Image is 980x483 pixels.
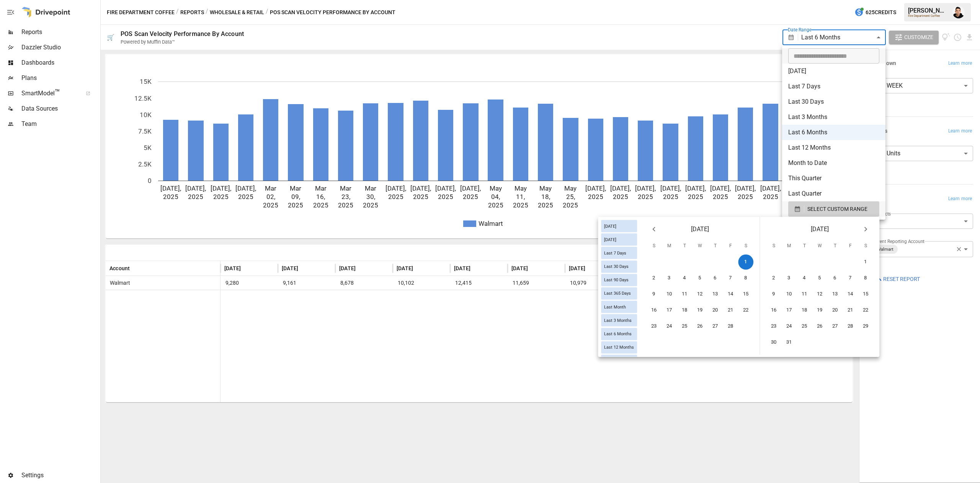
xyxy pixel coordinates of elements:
[782,287,797,302] button: 10
[782,79,885,94] li: Last 7 Days
[858,255,874,270] button: 1
[767,238,781,254] span: Sunday
[738,271,754,286] button: 8
[662,319,677,334] button: 24
[601,287,637,300] div: Last 365 Days
[708,271,723,286] button: 6
[843,287,858,302] button: 14
[782,140,885,155] li: Last 12 Months
[812,303,828,318] button: 19
[797,271,812,286] button: 4
[738,303,754,318] button: 22
[723,287,738,302] button: 14
[647,238,661,254] span: Sunday
[828,287,843,302] button: 13
[601,328,637,340] div: Last 6 Months
[693,238,707,254] span: Wednesday
[601,233,637,246] div: [DATE]
[828,271,843,286] button: 6
[601,355,637,367] div: Last Year
[678,238,691,254] span: Tuesday
[662,238,676,254] span: Monday
[782,271,797,286] button: 3
[601,318,635,323] span: Last 3 Months
[724,238,737,254] span: Friday
[601,260,637,273] div: Last 30 Days
[693,303,708,318] button: 19
[601,341,637,353] div: Last 12 Months
[647,319,662,334] button: 23
[843,319,858,334] button: 28
[766,271,782,286] button: 2
[858,287,874,302] button: 15
[693,287,708,302] button: 12
[601,264,632,269] span: Last 30 Days
[807,204,867,214] span: SELECT CUSTOM RANGE
[782,303,797,318] button: 17
[843,303,858,318] button: 21
[782,238,796,254] span: Monday
[708,319,723,334] button: 27
[797,303,812,318] button: 18
[859,238,872,254] span: Saturday
[738,287,754,302] button: 15
[797,238,811,254] span: Tuesday
[782,64,885,79] li: [DATE]
[828,238,842,254] span: Thursday
[646,222,661,237] button: Previous month
[601,237,619,242] span: [DATE]
[828,303,843,318] button: 20
[601,224,619,228] span: [DATE]
[601,277,632,282] span: Last 90 Days
[766,303,782,318] button: 16
[738,255,754,270] button: 1
[708,287,723,302] button: 13
[782,155,885,171] li: Month to Date
[766,287,782,302] button: 9
[766,335,782,350] button: 30
[647,303,662,318] button: 16
[601,291,634,296] span: Last 365 Days
[828,319,843,334] button: 27
[782,109,885,125] li: Last 3 Months
[843,271,858,286] button: 7
[601,304,629,309] span: Last Month
[812,287,828,302] button: 12
[601,314,637,326] div: Last 3 Months
[788,201,879,217] button: SELECT CUSTOM RANGE
[708,303,723,318] button: 20
[858,222,873,237] button: Next month
[601,345,637,350] span: Last 12 Months
[677,271,693,286] button: 4
[782,335,797,350] button: 31
[858,319,874,334] button: 29
[812,271,828,286] button: 5
[766,319,782,334] button: 23
[601,247,637,259] div: Last 7 Days
[662,287,677,302] button: 10
[723,271,738,286] button: 7
[601,301,637,313] div: Last Month
[693,271,708,286] button: 5
[782,171,885,186] li: This Quarter
[677,303,693,318] button: 18
[647,271,662,286] button: 2
[691,224,709,235] span: [DATE]
[782,186,885,201] li: Last Quarter
[811,224,829,235] span: [DATE]
[858,271,874,286] button: 8
[677,319,693,334] button: 25
[782,125,885,140] li: Last 6 Months
[677,287,693,302] button: 11
[843,238,857,254] span: Friday
[858,303,874,318] button: 22
[782,319,797,334] button: 24
[739,238,753,254] span: Saturday
[812,319,828,334] button: 26
[601,274,637,286] div: Last 90 Days
[647,287,662,302] button: 9
[601,251,629,256] span: Last 7 Days
[601,331,635,336] span: Last 6 Months
[723,319,738,334] button: 28
[601,220,637,232] div: [DATE]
